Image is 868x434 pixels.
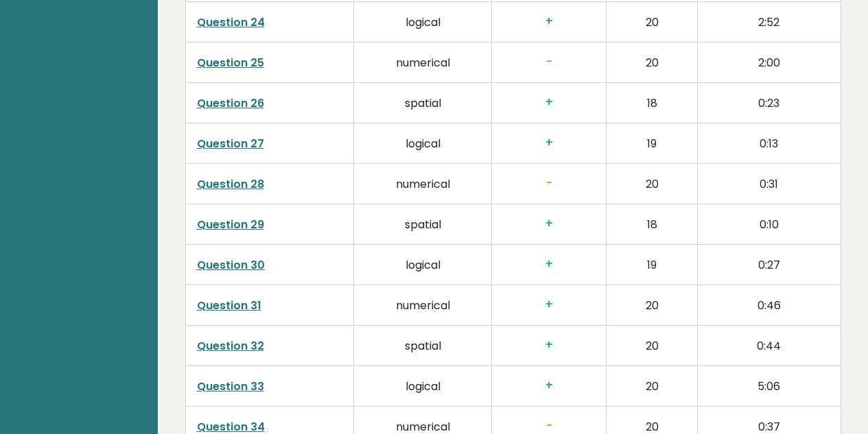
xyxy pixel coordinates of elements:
[503,176,595,191] h3: -
[503,217,595,231] h3: +
[197,257,265,273] a: Question 30
[503,95,595,110] h3: +
[354,285,492,325] td: numerical
[354,204,492,244] td: spatial
[197,14,265,30] a: Question 24
[607,325,698,365] td: 20
[197,338,264,354] a: Question 32
[698,163,841,204] td: 0:31
[503,14,595,29] h3: +
[197,55,264,71] a: Question 25
[503,378,595,393] h3: +
[354,42,492,82] td: numerical
[607,163,698,204] td: 20
[197,217,264,232] a: Question 29
[354,244,492,285] td: logical
[698,285,841,325] td: 0:46
[354,163,492,204] td: numerical
[607,123,698,163] td: 19
[354,325,492,365] td: spatial
[607,82,698,123] td: 18
[698,42,841,82] td: 2:00
[503,338,595,352] h3: +
[698,123,841,163] td: 0:13
[698,204,841,244] td: 0:10
[197,378,264,394] a: Question 33
[607,244,698,285] td: 19
[197,176,264,192] a: Question 28
[698,1,841,42] td: 2:52
[503,298,595,312] h3: +
[354,1,492,42] td: logical
[197,95,264,111] a: Question 26
[698,244,841,285] td: 0:27
[197,298,261,313] a: Question 31
[354,365,492,406] td: logical
[503,136,595,150] h3: +
[607,285,698,325] td: 20
[503,419,595,433] h3: -
[503,55,595,69] h3: -
[607,204,698,244] td: 18
[698,365,841,406] td: 5:06
[607,42,698,82] td: 20
[698,325,841,365] td: 0:44
[503,257,595,272] h3: +
[197,136,264,152] a: Question 27
[354,123,492,163] td: logical
[698,82,841,123] td: 0:23
[607,1,698,42] td: 20
[354,82,492,123] td: spatial
[607,365,698,406] td: 20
